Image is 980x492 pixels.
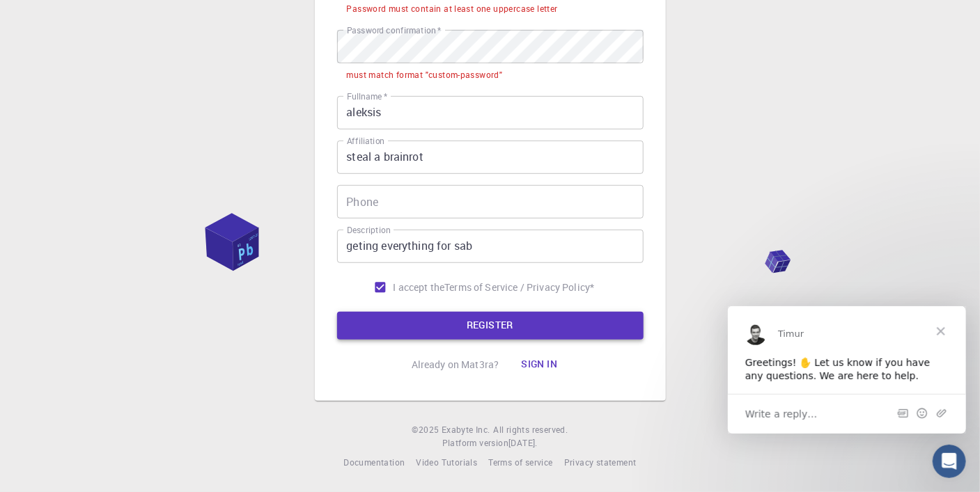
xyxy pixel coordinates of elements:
[347,2,558,16] div: Password must contain at least one uppercase letter
[412,423,442,437] span: © 2025
[508,436,538,450] a: [DATE].
[728,306,966,434] iframe: Intercom live chat message
[493,423,568,437] span: All rights reserved.
[442,436,508,450] span: Platform version
[412,358,499,372] p: Already on Mat3ra?
[510,351,568,379] button: Sign in
[394,280,445,294] span: I accept the
[444,280,594,294] a: Terms of Service / Privacy Policy*
[416,457,477,468] span: Video Tutorials
[933,445,966,478] iframe: Intercom live chat
[347,135,384,147] label: Affiliation
[347,24,441,36] label: Password confirmation
[442,424,490,435] span: Exabyte Inc.
[488,457,552,468] span: Terms of service
[337,312,644,340] button: REGISTER
[444,280,594,294] p: Terms of Service / Privacy Policy *
[343,456,405,470] a: Documentation
[416,456,477,470] a: Video Tutorials
[442,423,490,437] a: Exabyte Inc.
[488,456,552,470] a: Terms of service
[564,457,637,468] span: Privacy statement
[347,68,503,82] div: must match format "custom-password"
[508,437,538,448] span: [DATE] .
[564,456,637,470] a: Privacy statement
[347,90,387,102] label: Fullname
[347,224,391,236] label: Description
[343,457,405,468] span: Documentation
